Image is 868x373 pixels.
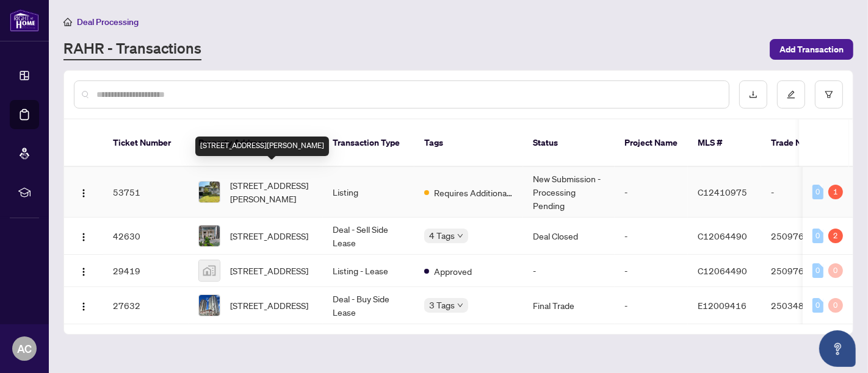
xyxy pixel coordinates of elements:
[812,185,823,199] div: 0
[63,18,72,26] span: home
[761,119,847,167] th: Trade Number
[812,298,823,313] div: 0
[815,80,843,108] button: filter
[230,179,313,205] span: [STREET_ADDRESS][PERSON_NAME]
[698,187,747,197] span: C12410975
[199,226,220,246] img: thumbnail-img
[103,119,189,167] th: Ticket Number
[523,119,615,167] th: Status
[739,80,767,108] button: download
[323,255,414,287] td: Listing - Lease
[434,265,472,278] span: Approved
[74,182,93,202] button: Logo
[523,218,615,255] td: Deal Closed
[429,298,455,312] span: 3 Tags
[698,300,747,311] span: E12009416
[523,167,615,218] td: New Submission - Processing Pending
[195,137,329,156] div: [STREET_ADDRESS][PERSON_NAME]
[10,9,39,32] img: logo
[199,295,220,316] img: thumbnail-img
[230,229,308,243] span: [STREET_ADDRESS]
[615,287,688,324] td: -
[79,188,89,198] img: Logo
[74,226,93,246] button: Logo
[323,287,414,324] td: Deal - Buy Side Lease
[825,90,833,99] span: filter
[414,119,523,167] th: Tags
[779,40,844,59] span: Add Transaction
[749,90,758,99] span: download
[74,296,93,315] button: Logo
[79,302,89,311] img: Logo
[457,233,463,239] span: down
[698,265,747,276] span: C12064490
[323,167,414,218] td: Listing
[79,232,89,242] img: Logo
[429,229,455,243] span: 4 Tags
[698,230,747,241] span: C12064490
[812,229,823,243] div: 0
[787,90,795,99] span: edit
[434,186,513,199] span: Requires Additional Docs
[103,218,189,255] td: 42630
[74,261,93,280] button: Logo
[230,264,308,277] span: [STREET_ADDRESS]
[457,302,463,308] span: down
[79,267,89,277] img: Logo
[63,38,201,60] a: RAHR - Transactions
[812,263,823,278] div: 0
[688,119,761,167] th: MLS #
[828,185,843,199] div: 1
[17,340,32,357] span: AC
[323,119,414,167] th: Transaction Type
[523,255,615,287] td: -
[828,263,843,278] div: 0
[770,39,853,60] button: Add Transaction
[761,218,847,255] td: 2509763
[615,255,688,287] td: -
[189,119,323,167] th: Property Address
[819,330,856,367] button: Open asap
[828,229,843,243] div: 2
[103,167,189,218] td: 53751
[103,287,189,324] td: 27632
[199,182,220,202] img: thumbnail-img
[615,167,688,218] td: -
[323,218,414,255] td: Deal - Sell Side Lease
[230,299,308,312] span: [STREET_ADDRESS]
[777,80,805,108] button: edit
[523,287,615,324] td: Final Trade
[199,260,220,281] img: thumbnail-img
[615,218,688,255] td: -
[761,287,847,324] td: 2503488
[761,255,847,287] td: 2509763
[615,119,688,167] th: Project Name
[77,16,139,27] span: Deal Processing
[761,167,847,218] td: -
[828,298,843,313] div: 0
[103,255,189,287] td: 29419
